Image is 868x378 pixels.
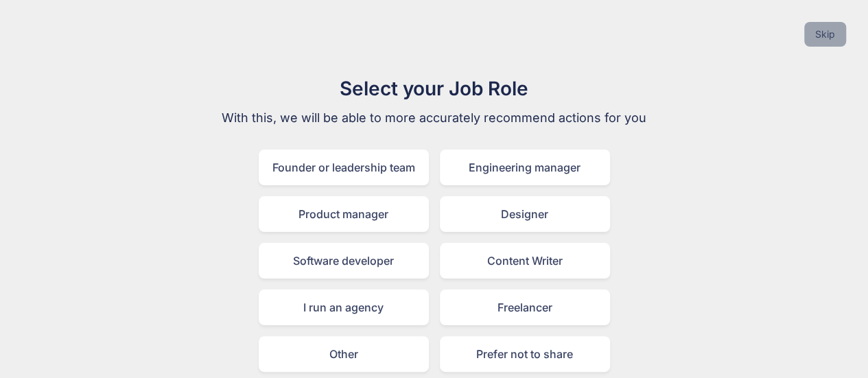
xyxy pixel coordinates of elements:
[259,150,429,185] div: Founder or leadership team
[440,150,610,185] div: Engineering manager
[204,74,665,103] h1: Select your Job Role
[259,290,429,325] div: I run an agency
[440,336,610,372] div: Prefer not to share
[804,22,846,47] button: Skip
[204,108,665,128] p: With this, we will be able to more accurately recommend actions for you
[440,243,610,279] div: Content Writer
[259,336,429,372] div: Other
[259,196,429,232] div: Product manager
[440,196,610,232] div: Designer
[259,243,429,279] div: Software developer
[440,290,610,325] div: Freelancer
